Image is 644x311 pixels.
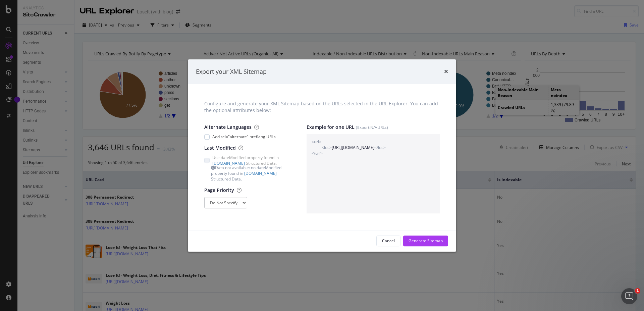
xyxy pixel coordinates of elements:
[204,100,440,114] div: Configure and generate your XML Sitemap based on the URLs selected in the URL Explorer. You can a...
[312,151,435,156] span: </url>
[332,145,374,151] span: [URL][DOMAIN_NAME]
[212,155,293,166] span: Use dateModified property found in Structured Data.
[204,187,241,194] label: Page Priority
[211,165,293,182] div: Data not available: no dateModified property found in Structured Data.
[374,145,386,151] span: </loc>
[204,145,243,152] label: Last Modified
[635,288,640,294] span: 1
[212,134,276,140] span: Add rel="alternate" hreflang URLs
[188,59,456,252] div: modal
[621,288,637,304] iframe: Intercom live chat
[212,161,245,166] a: [DOMAIN_NAME]
[444,67,448,76] div: times
[356,124,388,130] small: (Export: N/A URLs)
[322,145,332,151] span: <loc>
[312,139,435,145] span: <url>
[403,236,448,246] button: Generate Sitemap
[196,67,267,76] div: Export your XML Sitemap
[376,236,400,246] button: Cancel
[204,124,259,131] label: Alternate Languages
[382,238,395,244] div: Cancel
[409,238,443,244] div: Generate Sitemap
[244,170,277,176] a: [DOMAIN_NAME]
[307,124,440,131] label: Example for one URL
